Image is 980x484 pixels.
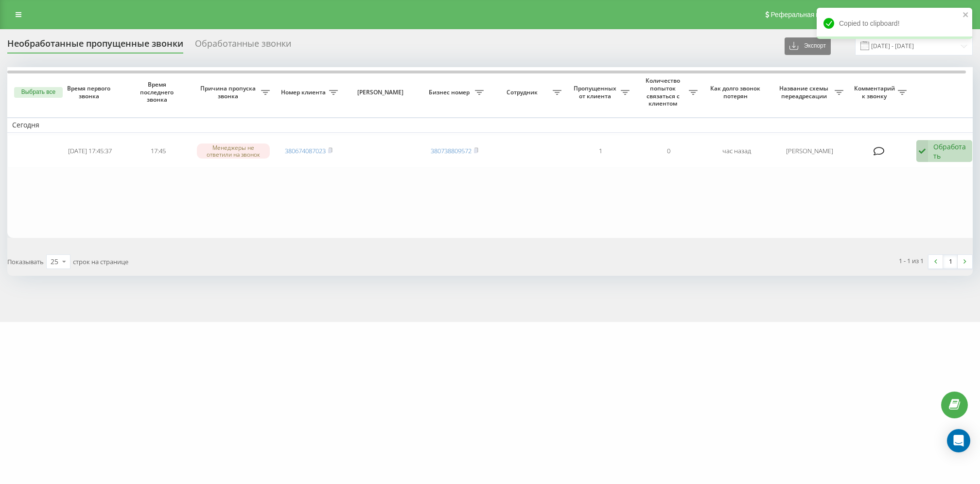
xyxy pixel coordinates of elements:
a: 380738809572 [431,146,472,155]
div: Обработанные звонки [195,38,291,54]
span: Комментарий к звонку [853,85,898,100]
td: 0 [634,135,702,168]
span: Номер клиента [280,89,329,96]
a: 1 [943,255,958,269]
span: [PERSON_NAME] [351,89,412,96]
div: Обработать [933,142,967,161]
span: Количество попыток связаться с клиентом [639,77,689,107]
span: Название схемы переадресации [775,85,835,100]
div: 1 - 1 из 1 [899,256,924,266]
span: Как долго звонок потерян [710,85,763,100]
button: Выбрать все [14,87,63,98]
td: [DATE] 17:45:37 [56,135,124,168]
button: Экспорт [785,37,831,55]
td: 17:45 [124,135,192,168]
div: Open Intercom Messenger [947,429,970,452]
div: Необработанные пропущенные звонки [7,38,183,54]
span: Реферальная программа [770,11,850,18]
td: 1 [566,135,634,168]
span: Показывать [7,257,44,266]
span: Пропущенных от клиента [571,85,621,100]
button: close [962,11,969,20]
td: час назад [702,135,770,168]
span: Сотрудник [493,89,553,96]
span: Причина пропуска звонка [197,85,261,100]
td: Сегодня [7,118,980,132]
span: Бизнес номер [425,89,475,96]
td: [PERSON_NAME] [770,135,848,168]
div: 25 [51,257,58,267]
span: Время последнего звонка [132,81,184,104]
span: Время первого звонка [64,85,116,100]
a: 380674087023 [285,146,326,155]
div: Copied to clipboard! [817,8,972,39]
div: Менеджеры не ответили на звонок [197,143,270,158]
span: строк на странице [73,257,128,266]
